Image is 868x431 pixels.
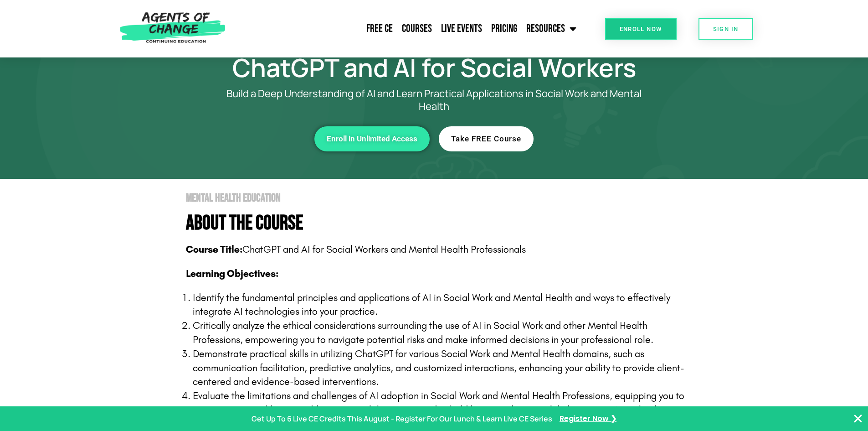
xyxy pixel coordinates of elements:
h4: About The Course [186,213,694,234]
a: Free CE [362,17,397,40]
a: Courses [397,17,437,40]
p: Get Up To 6 Live CE Credits This August - Register For Our Lunch & Learn Live CE Series [252,412,552,426]
b: Learning Objectives: [186,268,278,280]
a: Pricing [487,17,522,40]
a: Register Now ❯ [560,412,616,426]
p: Build a Deep Understanding of AI and Learn Practical Applications in Social Work and Mental Health [211,87,657,113]
span: Enroll Now [620,26,662,32]
button: Close Banner [853,413,863,424]
p: Identify the fundamental principles and applications of AI in Social Work and Mental Health and w... [193,291,694,319]
p: Demonstrate practical skills in utilizing ChatGPT for various Social Work and Mental Health domai... [193,347,694,389]
p: Critically analyze the ethical considerations surrounding the use of AI in Social Work and other ... [193,319,694,347]
a: Take FREE Course [439,126,534,151]
span: Take FREE Course [451,135,521,143]
a: Enroll in Unlimited Access [314,126,430,151]
a: Enroll Now [605,18,677,40]
b: Course Title: [186,244,242,255]
a: SIGN IN [699,18,753,40]
p: Evaluate the limitations and challenges of AI adoption in Social Work and Mental Health Professio... [193,389,694,417]
a: Live Events [437,17,487,40]
span: SIGN IN [713,26,739,32]
a: Resources [522,17,581,40]
h2: Mental Health Education [186,192,694,204]
h1: ChatGPT and AI for Social Workers [175,57,694,78]
nav: Menu [230,17,581,40]
p: ChatGPT and AI for Social Workers and Mental Health Professionals [186,243,694,257]
span: Enroll in Unlimited Access [327,135,417,143]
